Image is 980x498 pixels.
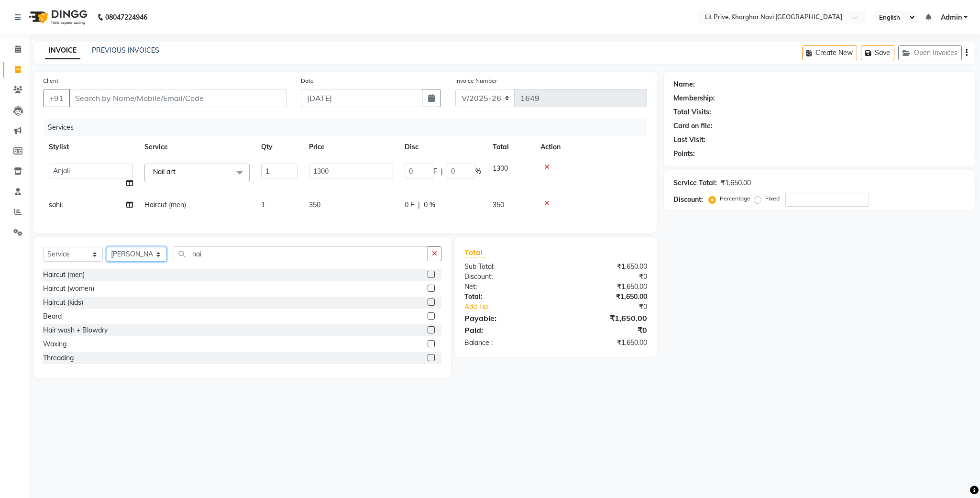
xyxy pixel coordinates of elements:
[457,312,556,324] div: Payable:
[673,178,717,188] div: Service Total:
[457,292,556,302] div: Total:
[556,338,654,348] div: ₹1,650.00
[556,324,654,336] div: ₹0
[556,292,654,302] div: ₹1,650.00
[44,119,654,136] div: Services
[673,107,711,117] div: Total Visits:
[673,149,695,159] div: Points:
[493,164,508,173] span: 1300
[43,298,83,308] div: Haircut (kids)
[673,121,713,131] div: Card on file:
[43,339,66,349] div: Waxing
[457,338,556,348] div: Balance :
[144,200,186,209] span: Haircut (men)
[455,77,497,85] label: Invoice Number
[43,136,139,158] th: Stylist
[457,262,556,272] div: Sub Total:
[487,136,535,158] th: Total
[475,166,481,177] span: %
[303,136,399,158] th: Price
[898,45,962,60] button: Open Invoices
[255,136,303,158] th: Qty
[45,42,80,59] a: INVOICE
[861,45,894,60] button: Save
[174,246,428,261] input: Search or Scan
[43,89,70,107] button: +91
[418,200,420,210] span: |
[535,136,647,158] th: Action
[721,178,751,188] div: ₹1,650.00
[105,4,147,31] b: 08047224946
[433,166,437,177] span: F
[457,282,556,292] div: Net:
[69,89,286,107] input: Search by Name/Mobile/Email/Code
[261,200,265,209] span: 1
[43,325,108,335] div: Hair wash + Blowdry
[464,247,486,257] span: Total
[441,166,443,177] span: |
[765,194,780,203] label: Fixed
[92,46,159,55] a: PREVIOUS INVOICES
[493,200,504,209] span: 350
[309,200,320,209] span: 350
[457,272,556,282] div: Discount:
[556,312,654,324] div: ₹1,650.00
[153,167,176,176] span: Nail art
[176,167,180,176] a: x
[43,77,58,85] label: Client
[424,200,435,210] span: 0 %
[556,282,654,292] div: ₹1,650.00
[139,136,255,158] th: Service
[49,200,63,209] span: sahil
[399,136,487,158] th: Disc
[43,353,74,363] div: Threading
[941,12,962,22] span: Admin
[43,270,85,280] div: Haircut (men)
[802,45,857,60] button: Create New
[405,200,414,210] span: 0 F
[572,302,654,312] div: ₹0
[457,324,556,336] div: Paid:
[43,284,94,294] div: Haircut (women)
[556,262,654,272] div: ₹1,650.00
[673,195,703,205] div: Discount:
[673,135,705,145] div: Last Visit:
[457,302,572,312] a: Add Tip
[556,272,654,282] div: ₹0
[673,79,695,89] div: Name:
[43,311,62,321] div: Beard
[720,194,750,203] label: Percentage
[24,4,90,31] img: logo
[301,77,314,85] label: Date
[673,93,715,103] div: Membership:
